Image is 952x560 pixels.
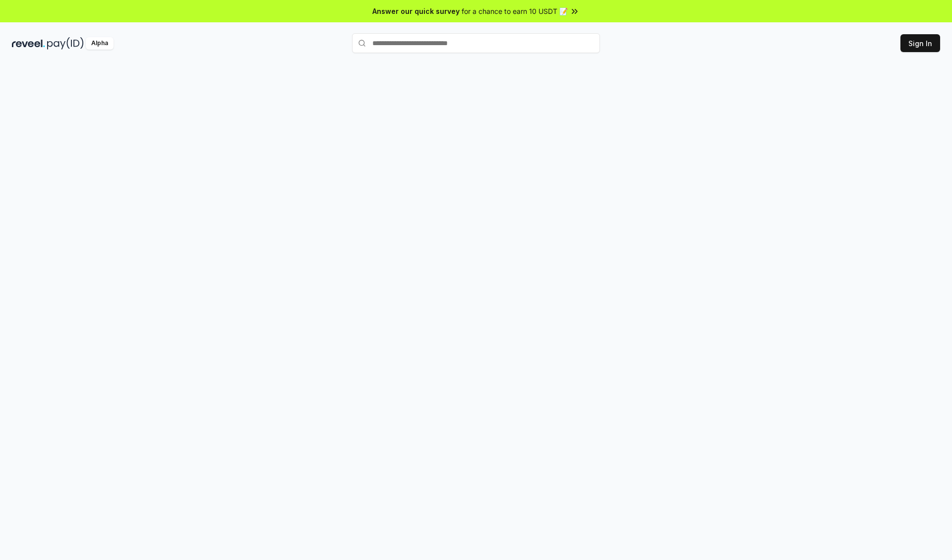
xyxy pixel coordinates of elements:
div: Alpha [86,37,114,50]
span: Answer our quick survey [372,6,460,16]
img: reveel_dark [12,37,45,50]
button: Sign In [900,34,940,52]
span: for a chance to earn 10 USDT 📝 [462,6,568,16]
img: pay_id [47,37,84,50]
